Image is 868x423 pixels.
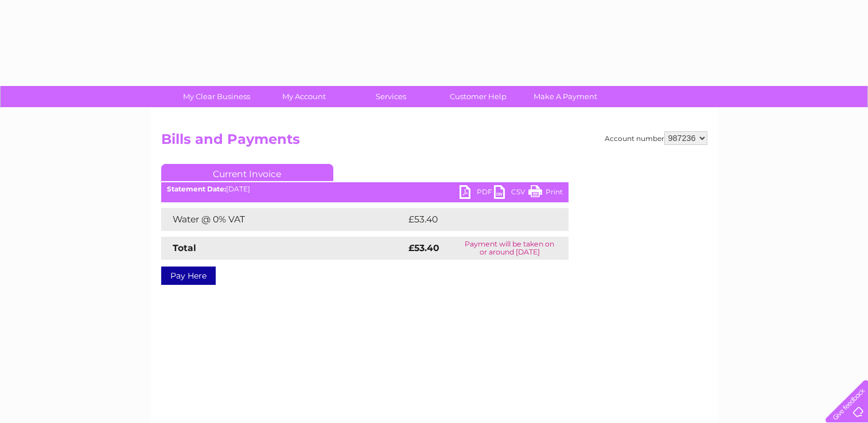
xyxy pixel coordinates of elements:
td: £53.40 [406,208,546,231]
a: Make A Payment [518,86,613,107]
a: Services [344,86,438,107]
td: Payment will be taken on or around [DATE] [451,237,569,260]
h2: Bills and Payments [161,131,707,153]
a: CSV [494,185,528,202]
a: My Clear Business [169,86,264,107]
div: [DATE] [161,185,569,193]
a: Current Invoice [161,164,333,181]
strong: £53.40 [408,242,439,253]
b: Statement Date: [167,185,226,193]
a: Customer Help [431,86,526,107]
a: Print [528,185,563,202]
a: Pay Here [161,267,216,285]
td: Water @ 0% VAT [161,208,406,231]
div: Account number [605,131,707,145]
strong: Total [173,242,196,253]
a: My Account [256,86,351,107]
a: PDF [460,185,494,202]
